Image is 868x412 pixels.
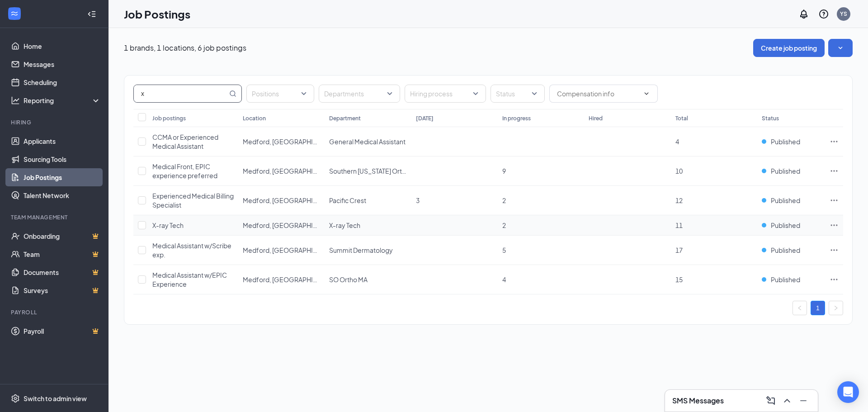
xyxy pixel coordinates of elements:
[325,265,411,294] td: SO Ortho MA
[24,55,101,73] a: Messages
[329,221,360,229] span: X-ray Tech
[675,196,683,204] span: 12
[797,305,802,311] span: left
[24,281,101,299] a: SurveysCrown
[502,275,506,284] span: 4
[840,10,847,18] div: YS
[675,137,679,146] span: 4
[771,221,800,230] span: Published
[24,186,101,204] a: Talent Network
[124,43,246,53] p: 1 brands, 1 locations, 6 job postings
[325,215,411,236] td: X-ray Tech
[243,114,266,122] div: Location
[828,39,853,57] button: SmallChevronDown
[325,236,411,265] td: Summit Dermatology
[243,167,338,175] span: Medford, [GEOGRAPHIC_DATA]
[675,167,683,175] span: 10
[811,301,825,315] li: 1
[243,246,338,254] span: Medford, [GEOGRAPHIC_DATA]
[829,301,843,315] button: right
[134,85,227,102] input: Search job postings
[502,221,506,229] span: 2
[24,394,87,403] div: Switch to admin view
[836,43,845,52] svg: SmallChevronDown
[10,9,19,18] svg: WorkstreamLogo
[818,9,829,19] svg: QuestionInfo
[502,246,506,254] span: 5
[764,393,778,408] button: ComposeMessage
[238,127,325,156] td: Medford, OR
[830,246,839,255] svg: Ellipses
[833,305,839,311] span: right
[152,221,184,229] span: X-ray Tech
[675,275,683,284] span: 15
[643,90,650,97] svg: ChevronDown
[771,196,800,205] span: Published
[502,196,506,204] span: 2
[811,301,825,315] a: 1
[329,167,430,175] span: Southern [US_STATE] Orthopedics
[502,167,506,175] span: 9
[238,186,325,215] td: Medford, OR
[243,221,338,229] span: Medford, [GEOGRAPHIC_DATA]
[152,114,186,122] div: Job postings
[796,393,811,408] button: Minimize
[765,395,776,406] svg: ComposeMessage
[329,275,368,284] span: SO Ortho MA
[152,192,234,209] span: Experienced Medical Billing Specialist
[675,221,683,229] span: 11
[830,221,839,230] svg: Ellipses
[793,301,807,315] li: Previous Page
[411,109,498,127] th: [DATE]
[243,196,338,204] span: Medford, [GEOGRAPHIC_DATA]
[238,265,325,294] td: Medford, OR
[243,137,338,146] span: Medford, [GEOGRAPHIC_DATA]
[11,213,99,221] div: Team Management
[830,166,839,175] svg: Ellipses
[416,196,420,204] span: 3
[798,395,809,406] svg: Minimize
[325,127,411,156] td: General Medical Assistant
[24,263,101,281] a: DocumentsCrown
[238,215,325,236] td: Medford, OR
[24,322,101,340] a: PayrollCrown
[243,275,338,284] span: Medford, [GEOGRAPHIC_DATA]
[753,39,825,57] button: Create job posting
[24,96,101,105] div: Reporting
[557,89,639,99] input: Compensation info
[238,236,325,265] td: Medford, OR
[771,246,800,255] span: Published
[24,73,101,91] a: Scheduling
[780,393,794,408] button: ChevronUp
[837,381,859,403] div: Open Intercom Messenger
[24,37,101,55] a: Home
[87,9,96,19] svg: Collapse
[24,132,101,150] a: Applicants
[584,109,670,127] th: Hired
[124,6,190,22] h1: Job Postings
[152,162,217,180] span: Medical Front, EPIC experience preferred
[152,133,218,150] span: CCMA or Experienced Medical Assistant
[798,9,809,19] svg: Notifications
[793,301,807,315] button: left
[498,109,584,127] th: In progress
[11,118,99,126] div: Hiring
[757,109,825,127] th: Status
[671,109,757,127] th: Total
[830,196,839,205] svg: Ellipses
[24,227,101,245] a: OnboardingCrown
[152,271,227,288] span: Medical Assistant w/EPIC Experience
[11,394,20,403] svg: Settings
[229,90,236,97] svg: MagnifyingGlass
[325,156,411,186] td: Southern Oregon Orthopedics
[672,396,724,406] h3: SMS Messages
[830,137,839,146] svg: Ellipses
[782,395,793,406] svg: ChevronUp
[329,196,366,204] span: Pacific Crest
[771,275,800,284] span: Published
[238,156,325,186] td: Medford, OR
[675,246,683,254] span: 17
[329,114,361,122] div: Department
[771,166,800,175] span: Published
[830,275,839,284] svg: Ellipses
